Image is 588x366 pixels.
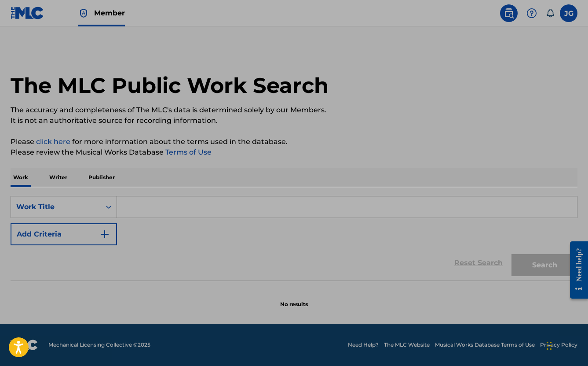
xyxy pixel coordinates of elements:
[11,340,38,350] img: logo
[563,232,588,307] iframe: Resource Center
[11,147,577,158] p: Please review the Musical Works Database
[540,341,577,349] a: Privacy Policy
[94,8,125,18] span: Member
[560,4,577,22] div: User Menu
[11,72,329,99] h1: The MLC Public Work Search
[544,324,588,366] iframe: Chat Widget
[11,168,31,187] p: Work
[16,202,95,212] div: Work Title
[546,9,555,18] div: Notifications
[78,8,89,18] img: Top Rightsholder
[348,341,379,349] a: Need Help?
[384,341,430,349] a: The MLC Website
[11,115,577,126] p: It is not an authoritative source for recording information.
[86,168,117,187] p: Publisher
[435,341,535,349] a: Musical Works Database Terms of Use
[36,137,70,146] a: click here
[523,4,541,22] div: Help
[47,168,70,187] p: Writer
[280,290,308,308] p: No results
[48,341,150,349] span: Mechanical Licensing Collective © 2025
[11,105,577,115] p: The accuracy and completeness of The MLC's data is determined solely by our Members.
[547,333,552,359] div: Drag
[11,7,44,19] img: MLC Logo
[500,4,518,22] a: Public Search
[526,8,537,18] img: help
[99,229,110,240] img: 9d2ae6d4665cec9f34b9.svg
[504,8,514,18] img: search
[11,196,577,281] form: Search Form
[164,148,212,156] a: Terms of Use
[11,137,577,147] p: Please for more information about the terms used in the database.
[11,223,117,245] button: Add Criteria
